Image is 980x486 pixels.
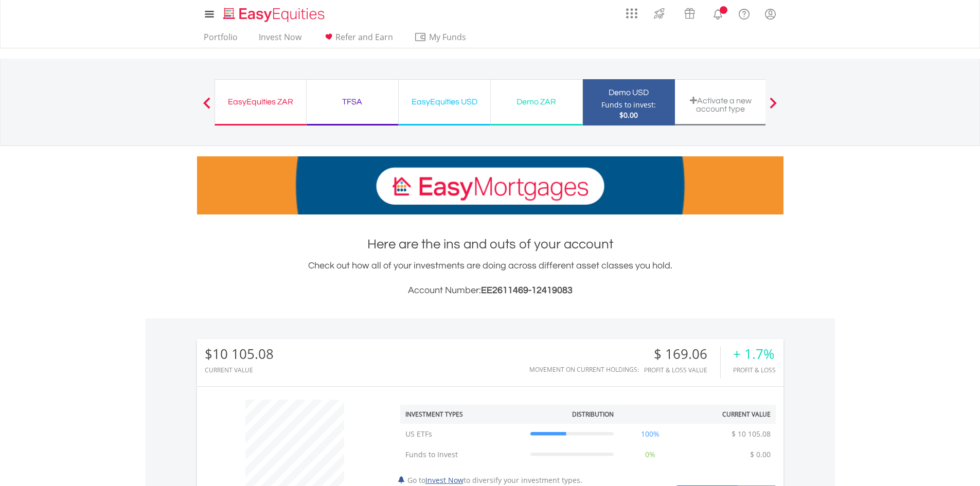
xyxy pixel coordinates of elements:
div: Profit & Loss Value [644,367,720,373]
img: thrive-v2.svg [651,5,668,22]
img: vouchers-v2.svg [681,5,698,22]
th: Current Value [682,405,776,424]
td: $ 0.00 [745,444,776,465]
img: EasyEquities_Logo.png [221,6,329,23]
a: Notifications [705,3,731,23]
td: $ 10 105.08 [726,424,776,444]
th: Investment Types [400,405,525,424]
div: Distribution [572,410,614,419]
div: Demo ZAR [497,95,576,109]
a: Invest Now [255,32,306,48]
td: Funds to Invest [400,444,525,465]
h1: Here are the ins and outs of your account [197,235,783,254]
div: EasyEquities ZAR [221,95,300,109]
td: 0% [619,444,682,465]
div: TFSA [313,95,392,109]
img: grid-menu-icon.svg [626,8,637,19]
a: Refer and Earn [318,32,397,48]
span: Refer and Earn [335,31,393,43]
a: FAQ's and Support [731,3,757,23]
div: Activate a new account type [681,96,760,113]
div: CURRENT VALUE [205,367,274,373]
h3: Account Number: [197,283,783,298]
img: EasyMortage Promotion Banner [197,156,783,214]
td: 100% [619,424,682,444]
div: $10 105.08 [205,347,274,362]
div: Profit & Loss [733,367,776,373]
a: Invest Now [425,475,464,485]
a: Vouchers [674,3,705,22]
a: My Profile [757,3,783,25]
a: Home page [219,3,329,23]
div: + 1.7% [733,347,776,362]
td: US ETFs [400,424,525,444]
div: $ 169.06 [644,347,720,362]
span: My Funds [414,30,482,44]
div: EasyEquities USD [405,95,484,109]
div: Funds to invest: [601,100,656,110]
a: AppsGrid [619,3,644,19]
div: Check out how all of your investments are doing across different asset classes you hold. [197,259,783,298]
a: Portfolio [200,32,242,48]
div: Movement on Current Holdings: [529,366,639,373]
div: Demo USD [589,85,669,100]
span: $0.00 [619,110,638,120]
span: EE2611469-12419083 [481,285,573,295]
